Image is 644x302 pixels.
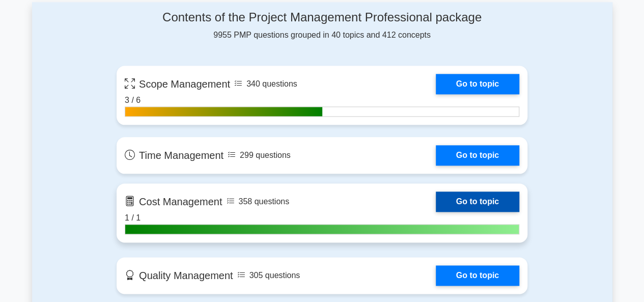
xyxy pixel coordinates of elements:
h4: Contents of the Project Management Professional package [117,10,527,25]
a: Go to topic [436,191,519,212]
a: Go to topic [436,265,519,286]
a: Go to topic [436,145,519,166]
div: 9955 PMP questions grouped in 40 topics and 412 concepts [117,10,527,41]
a: Go to topic [436,74,519,94]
